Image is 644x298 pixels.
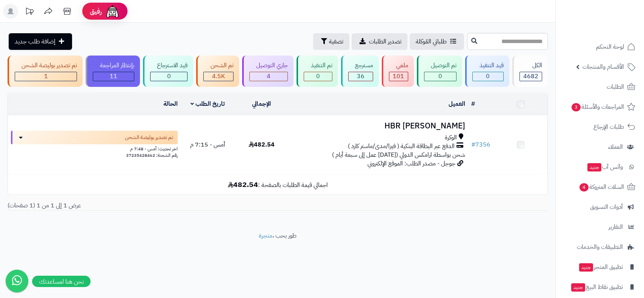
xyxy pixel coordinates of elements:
a: تم التوصيل 0 [415,56,464,87]
div: 1 [15,72,77,81]
span: 4 [579,183,589,191]
a: قيد الاسترجاع 0 [141,56,195,87]
span: جديد [579,263,593,272]
div: 36 [349,72,373,81]
a: متجرة [259,231,272,240]
div: عرض 1 إلى 1 من 1 (1 صفحات) [2,201,278,210]
div: 0 [304,72,332,81]
span: الدفع عبر البطاقة البنكية ( فيزا/مدى/ماستر كارد ) [348,142,455,151]
div: تم التوصيل [424,61,456,70]
span: 4.5K [212,72,225,81]
a: تم تصدير بوليصة الشحن 1 [6,56,84,87]
a: الكل4682 [511,56,549,87]
span: الأقسام والمنتجات [583,62,624,72]
span: لوحة التحكم [596,42,624,52]
a: لوحة التحكم [560,38,639,56]
img: ai-face.png [105,4,120,19]
span: التقارير [609,222,623,232]
span: 0 [486,72,490,81]
span: جديد [587,163,601,171]
a: طلباتي المُوكلة [410,33,464,50]
span: تصفية [329,37,343,46]
span: الوكرة [445,133,457,142]
a: #7356 [471,140,490,149]
span: شحن بواسطة ارامكس الدولي ([DATE] عمل إلى سبعة أيام ) [332,150,465,159]
a: أدوات التسويق [560,198,639,216]
div: جاري التوصيل [249,61,288,70]
span: السلات المتروكة [579,182,624,192]
td: اجمالي قيمة الطلبات بالصفحة : [8,174,547,195]
span: 4 [267,72,271,81]
a: إضافة طلب جديد [9,33,72,50]
span: إضافة طلب جديد [15,37,55,46]
span: 1 [44,72,48,81]
a: طلبات الإرجاع [560,118,639,136]
span: 3 [572,103,581,111]
div: الكل [520,61,542,70]
span: أمس - 7:15 م [190,140,225,149]
a: العميل [449,99,465,108]
span: التطبيقات والخدمات [577,242,623,252]
div: 101 [389,72,407,81]
a: مسترجع 36 [340,56,380,87]
span: تصدير الطلبات [369,37,401,46]
a: الإجمالي [252,99,271,108]
b: 482.54 [228,179,258,190]
a: المراجعات والأسئلة3 [560,98,639,116]
div: مسترجع [348,61,373,70]
a: العملاء [560,138,639,156]
div: تم التنفيذ [304,61,332,70]
a: تحديثات المنصة [20,4,39,21]
span: وآتس آب [587,162,623,172]
a: التطبيقات والخدمات [560,238,639,256]
a: الحالة [163,99,178,108]
span: العملاء [608,142,623,152]
span: 0 [167,72,171,81]
span: رفيق [90,7,102,16]
a: التقارير [560,218,639,236]
span: تطبيق نقاط البيع [570,282,623,292]
span: 4682 [523,72,538,81]
div: 0 [151,72,187,81]
span: طلبات الإرجاع [593,122,624,132]
a: جاري التوصيل 4 [241,56,295,87]
a: قيد التنفيذ 0 [464,56,510,87]
a: تم الشحن 4.5K [195,56,240,87]
span: 0 [438,72,442,81]
div: 4 [250,72,287,81]
a: تم التنفيذ 0 [295,56,339,87]
a: تطبيق نقاط البيعجديد [560,278,639,296]
span: 36 [357,72,364,81]
span: طلباتي المُوكلة [416,37,447,46]
span: 11 [110,72,117,81]
span: تطبيق المتجر [578,262,623,272]
a: السلات المتروكة4 [560,178,639,196]
button: تصفية [313,33,349,50]
div: 0 [424,72,456,81]
div: ملغي [389,61,408,70]
div: 0 [473,72,503,81]
span: # [471,140,475,149]
div: قيد الاسترجاع [150,61,188,70]
span: 482.54 [249,140,275,149]
a: تصدير الطلبات [352,33,407,50]
div: تم تصدير بوليصة الشحن [15,61,77,70]
span: تم تصدير بوليصة الشحن [125,134,173,141]
a: تطبيق المتجرجديد [560,258,639,276]
a: ملغي 101 [380,56,415,87]
span: المراجعات والأسئلة [571,102,624,112]
div: 4528 [204,72,233,81]
a: بإنتظار المراجعة 11 [84,56,141,87]
a: وآتس آبجديد [560,158,639,176]
a: # [471,99,475,108]
span: الطلبات [607,82,624,92]
span: رقم الشحنة: 37235428462 [126,152,178,159]
span: أدوات التسويق [590,202,623,212]
h3: HBR [PERSON_NAME] [292,122,465,130]
span: 101 [393,72,404,81]
div: بإنتظار المراجعة [93,61,134,70]
span: جديد [571,283,585,292]
div: اخر تحديث: أمس - 7:48 م [11,144,178,152]
a: تاريخ الطلب [191,99,225,108]
span: جوجل - مصدر الطلب: الموقع الإلكتروني [367,159,455,168]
